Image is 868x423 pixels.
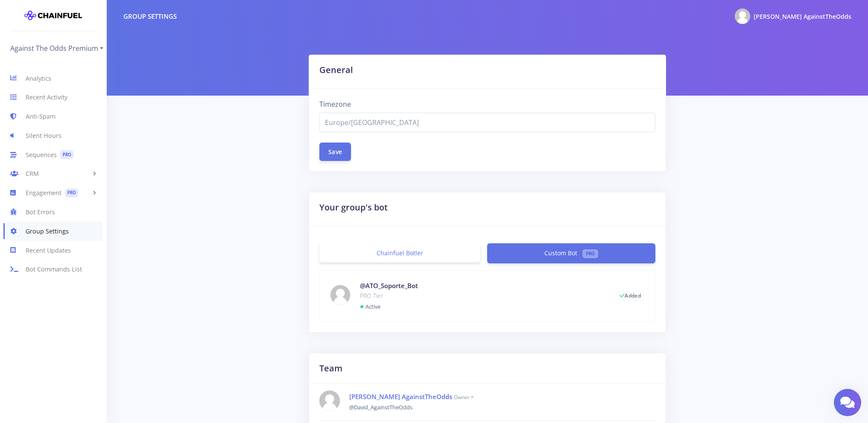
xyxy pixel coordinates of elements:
button: Added [616,290,645,302]
a: Against The Odds Premium [10,41,103,55]
small: Active [365,303,380,310]
span: PRO [65,189,78,198]
span: [PERSON_NAME] AgainstTheOdds [754,12,851,20]
h2: Team [319,362,656,375]
span: ● [360,301,364,311]
div: Group Settings [123,12,177,21]
small: @David_AgainstTheOdds [349,403,412,411]
img: David_AgainstTheOdds Photo [319,391,340,411]
h2: General [319,64,656,76]
img: Chainfuel Botler [330,285,350,305]
img: @David_AgainstTheOdds Photo [735,9,750,24]
span: PRO [582,249,598,258]
a: [PERSON_NAME] AgainstTheOdds [349,392,452,401]
span: Europe/Madrid [319,113,656,132]
h4: @ATO_Soporte_Bot [360,281,603,291]
span: Custom Bot [544,249,577,257]
a: Chainfuel Botler [319,243,480,263]
p: PRO Tier [360,291,603,301]
img: chainfuel-logo [24,7,82,24]
a: @David_AgainstTheOdds Photo [PERSON_NAME] AgainstTheOdds [728,7,851,26]
a: Group Settings [3,222,103,241]
span: PRO [60,150,73,159]
label: Timezone [319,99,351,109]
button: Save [319,143,351,161]
small: owner [454,394,473,401]
h2: Your group's bot [319,201,656,214]
span: Europe/Madrid [325,117,650,128]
